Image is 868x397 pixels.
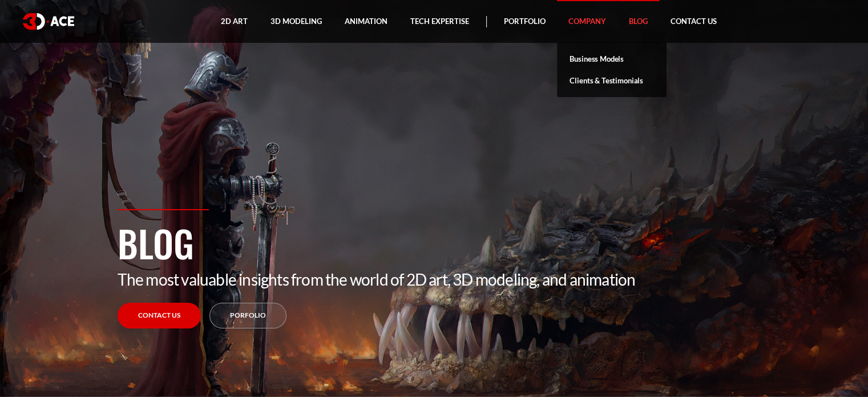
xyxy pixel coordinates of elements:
a: Clients & Testimonials [557,70,667,91]
a: Business Models [557,48,667,70]
img: logo white [23,13,74,30]
a: Porfolio [209,303,286,328]
a: Contact Us [118,303,201,328]
p: The most valuable insights from the world of 2D art, 3D modeling, and animation [118,270,751,289]
h1: Blog [118,216,751,270]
